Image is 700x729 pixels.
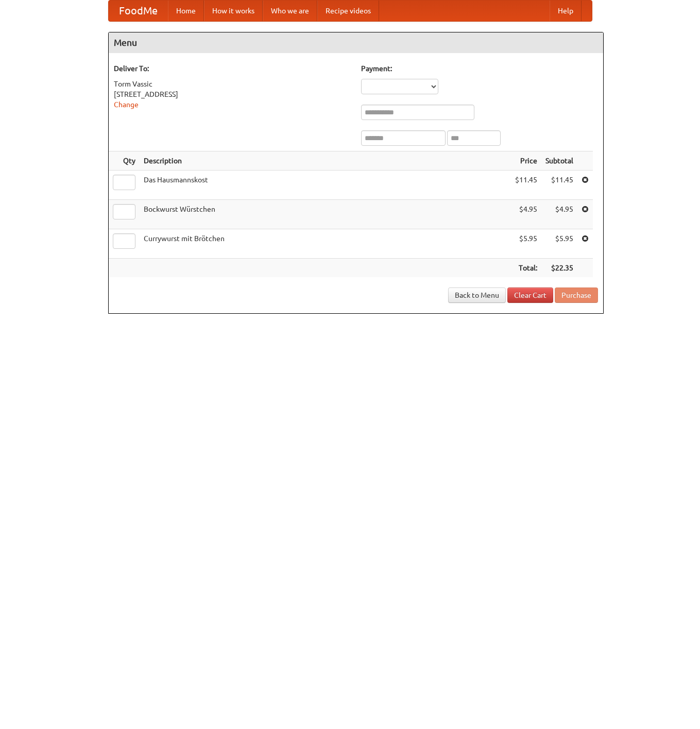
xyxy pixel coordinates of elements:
[263,1,317,21] a: Who we are
[168,1,204,21] a: Home
[114,63,351,74] h5: Deliver To:
[140,171,511,200] td: Das Hausmannskost
[109,151,140,171] th: Qty
[541,259,577,278] th: $22.35
[114,100,139,109] a: Change
[541,151,577,171] th: Subtotal
[511,200,541,229] td: $4.95
[140,151,511,171] th: Description
[114,79,351,89] div: Torm Vassic
[541,200,577,229] td: $4.95
[555,287,598,303] button: Purchase
[511,171,541,200] td: $11.45
[114,89,351,99] div: [STREET_ADDRESS]
[511,229,541,259] td: $5.95
[109,32,603,53] h4: Menu
[550,1,582,21] a: Help
[204,1,263,21] a: How it works
[448,287,506,303] a: Back to Menu
[511,151,541,171] th: Price
[507,287,553,303] a: Clear Cart
[541,229,577,259] td: $5.95
[109,1,168,21] a: FoodMe
[140,229,511,259] td: Currywurst mit Brötchen
[317,1,379,21] a: Recipe videos
[511,259,541,278] th: Total:
[140,200,511,229] td: Bockwurst Würstchen
[361,63,598,74] h5: Payment:
[541,171,577,200] td: $11.45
